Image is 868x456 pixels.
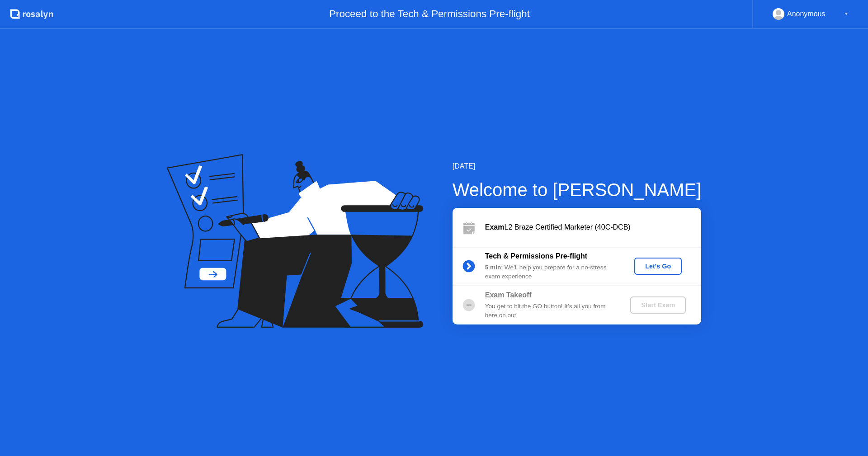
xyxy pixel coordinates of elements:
div: [DATE] [453,161,702,172]
div: Welcome to [PERSON_NAME] [453,176,702,203]
div: Let's Go [638,263,678,270]
b: 5 min [485,264,501,271]
b: Tech & Permissions Pre-flight [485,252,587,260]
div: Start Exam [634,301,682,309]
div: L2 Braze Certified Marketer (40C-DCB) [485,222,701,233]
div: : We’ll help you prepare for a no-stress exam experience [485,263,615,282]
b: Exam [485,223,505,231]
div: ▼ [844,8,849,20]
button: Start Exam [630,296,686,314]
div: You get to hit the GO button! It’s all you from here on out [485,302,615,320]
b: Exam Takeoff [485,291,532,299]
div: Anonymous [787,8,826,20]
button: Let's Go [634,258,682,275]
